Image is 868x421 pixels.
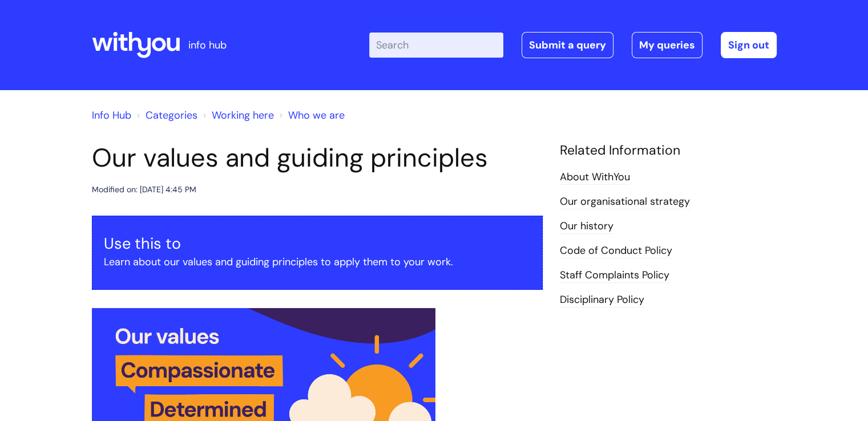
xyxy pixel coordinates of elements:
p: Learn about our values and guiding principles to apply them to your work. [104,253,531,271]
div: | - [369,32,777,58]
a: My queries [632,32,703,58]
p: info hub [188,36,227,54]
h4: Related Information [560,143,777,159]
a: About WithYou [560,170,630,185]
a: Our history [560,219,613,234]
a: Disciplinary Policy [560,293,644,307]
li: Working here [200,106,274,124]
a: Who we are [288,108,345,122]
a: Categories [146,108,197,122]
a: Info Hub [92,108,131,122]
a: Working here [212,108,274,122]
a: Staff Complaints Policy [560,268,669,283]
div: Modified on: [DATE] 4:45 PM [92,183,196,197]
li: Solution home [134,106,197,124]
h1: Our values and guiding principles [92,143,543,173]
li: Who we are [277,106,345,124]
a: Submit a query [522,32,613,58]
input: Search [369,33,503,58]
a: Sign out [721,32,777,58]
h3: Use this to [104,234,531,253]
a: Code of Conduct Policy [560,244,672,258]
a: Our organisational strategy [560,195,690,209]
